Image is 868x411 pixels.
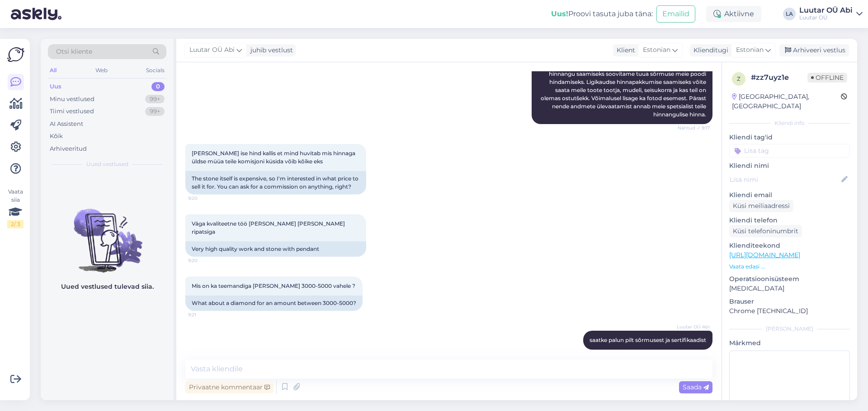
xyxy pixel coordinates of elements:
span: 9:20 [188,195,222,202]
div: Klient [613,46,635,55]
div: 99+ [145,107,165,116]
div: Minu vestlused [50,95,94,104]
p: Märkmed [729,338,850,348]
div: Arhiveeri vestlus [779,44,849,56]
div: All [48,65,58,76]
p: Kliendi tag'id [729,133,850,142]
span: z [737,75,741,82]
span: Offline [807,73,847,83]
div: Küsi meiliaadressi [729,200,793,212]
div: Privaatne kommentaar [185,381,274,393]
span: Väga kvaliteetne töö [PERSON_NAME] [PERSON_NAME] ripatsiga [192,220,346,235]
div: 99+ [145,95,165,104]
a: [URL][DOMAIN_NAME] [729,251,800,259]
p: [MEDICAL_DATA] [729,284,850,293]
div: What about a diamond for an amount between 3000-5000? [185,296,363,311]
input: Lisa nimi [730,175,840,185]
span: Luutar OÜ Abi [676,323,710,330]
div: The stone itself is expensive, so I'm interested in what price to sell it for. You can ask for a ... [185,171,366,194]
span: 9:20 [188,257,222,264]
span: Mis on ka teemandiga [PERSON_NAME] 3000-5000 vahele ? [192,282,355,289]
div: AI Assistent [50,120,83,129]
span: [PERSON_NAME] ise hind kallis et mind huvitab mis hinnaga üldse müüa teile komisjoni küsida võib ... [192,150,357,165]
p: Brauser [729,297,850,306]
span: Estonian [643,45,670,55]
div: Luutar OÜ [799,14,853,21]
span: saatke palun pilt sõrmusest ja sertifikaadist [590,337,706,343]
img: Askly Logo [7,46,24,63]
span: 11:28 [676,350,710,357]
div: Aktiivne [706,6,761,22]
div: Kliendi info [729,119,850,127]
div: Proovi tasuta juba täna: [551,9,653,19]
p: Kliendi telefon [729,216,850,225]
div: Klienditugi [690,46,728,55]
img: No chats [41,193,174,274]
div: Tiimi vestlused [50,107,94,116]
p: Vaata edasi ... [729,263,850,271]
div: 2 / 3 [7,220,24,228]
p: Operatsioonisüsteem [729,274,850,284]
div: Arhiveeritud [50,144,87,153]
div: juhib vestlust [247,46,293,55]
span: Uued vestlused [86,160,128,168]
div: Vaata siia [7,188,24,228]
input: Lisa tag [729,144,850,157]
div: Socials [144,65,166,76]
div: Very high quality work and stone with pendant [185,241,366,257]
p: Klienditeekond [729,241,850,250]
div: [GEOGRAPHIC_DATA], [GEOGRAPHIC_DATA] [732,92,841,111]
span: Luutar OÜ Abi [189,45,235,55]
div: Küsi telefoninumbrit [729,225,802,237]
span: Estonian [736,45,764,55]
span: Saada [683,383,709,391]
button: Emailid [656,5,695,23]
div: Web [94,65,109,76]
div: LA [783,8,796,20]
div: # zz7uyz1e [751,72,807,83]
p: Kliendi email [729,190,850,200]
a: Luutar OÜ AbiLuutar OÜ [799,7,863,21]
div: Kõik [50,132,63,141]
b: Uus! [551,9,568,18]
p: Chrome [TECHNICAL_ID] [729,306,850,316]
div: 0 [151,82,165,91]
div: Luutar OÜ Abi [799,7,853,14]
div: Uus [50,82,61,91]
p: Kliendi nimi [729,161,850,171]
div: [PERSON_NAME] [729,325,850,333]
span: 9:21 [188,311,222,318]
p: Uued vestlused tulevad siia. [61,282,154,291]
span: Nähtud ✓ 9:17 [676,125,710,131]
span: Otsi kliente [56,47,92,56]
